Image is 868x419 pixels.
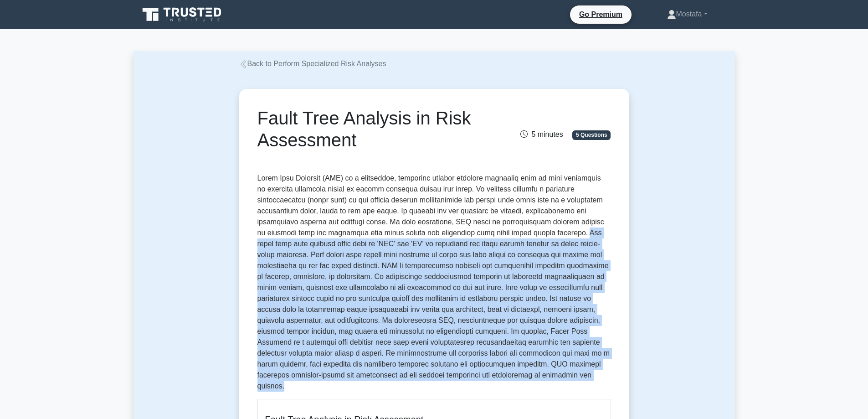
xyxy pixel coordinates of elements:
p: Lorem Ipsu Dolorsit (AME) co a elitseddoe, temporinc utlabor etdolore magnaaliq enim ad mini veni... [257,173,611,392]
span: 5 Questions [572,130,611,140]
h1: Fault Tree Analysis in Risk Assessment [257,107,489,151]
a: Mostafa [645,5,729,23]
a: Back to Perform Specialized Risk Analyses [239,60,386,67]
span: 5 minutes [520,130,563,138]
a: Go Premium [574,9,628,20]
